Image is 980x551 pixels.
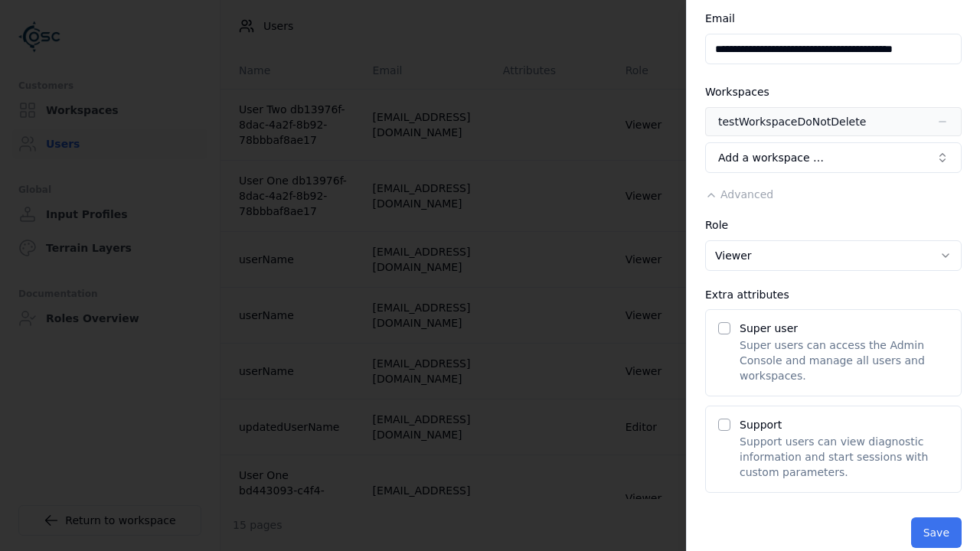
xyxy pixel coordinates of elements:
p: Support users can view diagnostic information and start sessions with custom parameters. [740,434,949,480]
label: Support [740,419,782,431]
span: Advanced [720,188,773,201]
label: Workspaces [705,86,769,98]
label: Super user [740,322,798,334]
label: Email [705,12,735,24]
button: Save [911,517,962,548]
label: Role [705,219,728,231]
button: Advanced [705,187,773,202]
span: Add a workspace … [718,150,824,165]
div: testWorkspaceDoNotDelete [718,114,866,129]
p: Super users can access the Admin Console and manage all users and workspaces. [740,337,949,383]
div: Extra attributes [705,289,962,300]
